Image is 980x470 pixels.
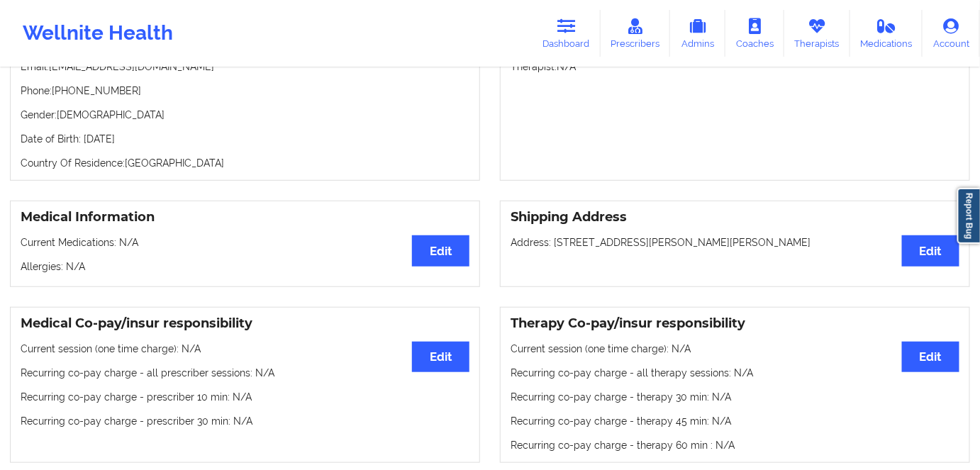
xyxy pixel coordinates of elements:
[511,315,959,332] h3: Therapy Co-pay/insur responsibility
[533,10,601,57] a: Dashboard
[850,10,923,57] a: Medications
[511,235,959,250] p: Address: [STREET_ADDRESS][PERSON_NAME][PERSON_NAME]
[923,10,980,57] a: Account
[725,10,784,57] a: Coaches
[21,390,469,404] p: Recurring co-pay charge - prescriber 10 min : N/A
[21,84,469,98] p: Phone: [PHONE_NUMBER]
[21,156,469,170] p: Country Of Residence: [GEOGRAPHIC_DATA]
[902,342,959,372] button: Edit
[412,235,469,266] button: Edit
[511,438,959,452] p: Recurring co-pay charge - therapy 60 min : N/A
[21,209,469,225] h3: Medical Information
[412,342,469,372] button: Edit
[21,259,469,274] p: Allergies: N/A
[21,235,469,250] p: Current Medications: N/A
[957,188,980,244] a: Report Bug
[511,342,959,356] p: Current session (one time charge): N/A
[21,315,469,332] h3: Medical Co-pay/insur responsibility
[21,414,469,428] p: Recurring co-pay charge - prescriber 30 min : N/A
[601,10,671,57] a: Prescribers
[784,10,850,57] a: Therapists
[21,132,469,146] p: Date of Birth: [DATE]
[511,390,959,404] p: Recurring co-pay charge - therapy 30 min : N/A
[670,10,725,57] a: Admins
[511,414,959,428] p: Recurring co-pay charge - therapy 45 min : N/A
[21,366,469,380] p: Recurring co-pay charge - all prescriber sessions : N/A
[21,108,469,122] p: Gender: [DEMOGRAPHIC_DATA]
[902,235,959,266] button: Edit
[511,366,959,380] p: Recurring co-pay charge - all therapy sessions : N/A
[511,209,959,225] h3: Shipping Address
[21,342,469,356] p: Current session (one time charge): N/A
